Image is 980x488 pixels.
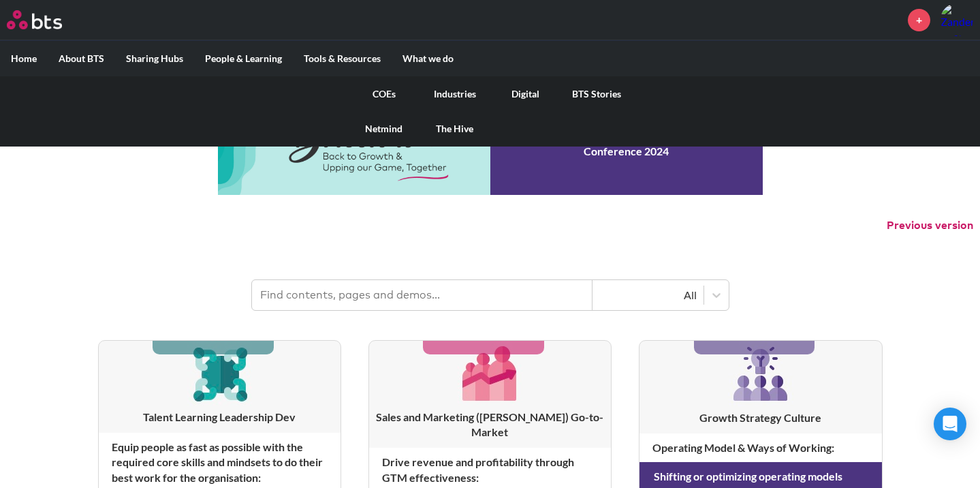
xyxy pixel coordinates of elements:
img: Zander Ross [941,3,973,36]
h3: Growth Strategy Culture [639,410,881,425]
input: Find contents, pages and demos... [252,280,592,310]
label: People & Learning [194,41,293,76]
button: Previous version [887,218,973,233]
a: Profile [941,3,973,36]
label: What we do [392,41,464,76]
img: [object Object] [458,341,522,406]
h3: Sales and Marketing ([PERSON_NAME]) Go-to-Market [369,410,611,440]
img: BTS Logo [7,10,62,29]
a: Go home [7,10,87,29]
label: Sharing Hubs [115,41,194,76]
div: All [599,288,697,303]
h4: Operating Model & Ways of Working : [639,433,881,462]
div: Open Intercom Messenger [934,408,966,440]
img: [object Object] [728,341,793,406]
label: About BTS [48,41,115,76]
img: [object Object] [187,341,252,406]
label: Tools & Resources [293,41,392,76]
a: + [908,9,930,31]
h3: Talent Learning Leadership Dev [99,410,341,425]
